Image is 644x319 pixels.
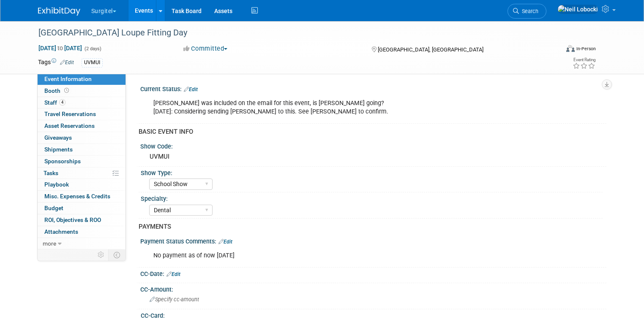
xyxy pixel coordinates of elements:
[38,58,74,68] td: Tags
[44,146,73,153] span: Shipments
[139,222,600,231] div: PAYMENTS
[38,97,126,108] a: Staff4
[44,170,58,176] span: Tasks
[140,140,606,151] div: Show Code:
[147,150,600,163] div: UVMUI
[140,283,606,294] div: CC-Amount:
[44,228,78,235] span: Attachments
[35,25,548,41] div: [GEOGRAPHIC_DATA] Loupe Fitting Day
[141,192,603,203] div: Specialty:
[44,158,81,165] span: Sponsorships
[38,120,126,132] a: Asset Reservations
[38,85,126,97] a: Booth
[519,8,538,14] span: Search
[508,4,546,19] a: Search
[576,46,596,52] div: In-Person
[44,111,96,117] span: Travel Reservations
[60,59,74,65] a: Edit
[573,58,595,62] div: Event Rating
[180,44,231,53] button: Committed
[147,95,516,120] div: [PERSON_NAME] was included on the email for this event, is [PERSON_NAME] going? [DATE]: Consideri...
[166,271,180,277] a: Edit
[378,46,483,53] span: [GEOGRAPHIC_DATA], [GEOGRAPHIC_DATA]
[84,46,101,51] span: (2 days)
[147,247,516,264] div: No payment as of now [DATE]
[140,83,606,94] div: Current Status:
[38,203,126,214] a: Budget
[38,168,126,179] a: Tasks
[44,134,72,141] span: Giveaways
[38,238,126,249] a: more
[44,181,69,188] span: Playbook
[38,191,126,202] a: Misc. Expenses & Credits
[150,296,199,303] span: Specify cc-amount
[557,5,598,14] img: Neil Lobocki
[38,132,126,143] a: Giveaways
[38,179,126,190] a: Playbook
[44,76,92,82] span: Event Information
[218,239,232,245] a: Edit
[513,44,596,57] div: Event Format
[140,235,606,246] div: Payment Status Comments:
[108,249,126,260] td: Toggle Event Tabs
[141,167,603,177] div: Show Type:
[566,45,575,52] img: Format-Inperson.png
[44,216,101,223] span: ROI, Objectives & ROO
[38,226,126,238] a: Attachments
[82,58,103,67] div: UVMUI
[44,205,63,211] span: Budget
[44,122,95,129] span: Asset Reservations
[63,87,71,94] span: Booth not reserved yet
[38,144,126,155] a: Shipments
[56,45,64,51] span: to
[38,156,126,167] a: Sponsorships
[44,99,65,106] span: Staff
[184,87,198,92] a: Edit
[38,108,126,120] a: Travel Reservations
[43,240,56,247] span: more
[139,127,600,136] div: BASIC EVENT INFO
[38,214,126,226] a: ROI, Objectives & ROO
[38,44,82,52] span: [DATE] [DATE]
[44,87,71,94] span: Booth
[44,193,110,200] span: Misc. Expenses & Credits
[94,249,109,260] td: Personalize Event Tab Strip
[38,7,80,16] img: ExhibitDay
[59,99,65,105] span: 4
[38,73,126,85] a: Event Information
[140,268,606,278] div: CC-Date:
